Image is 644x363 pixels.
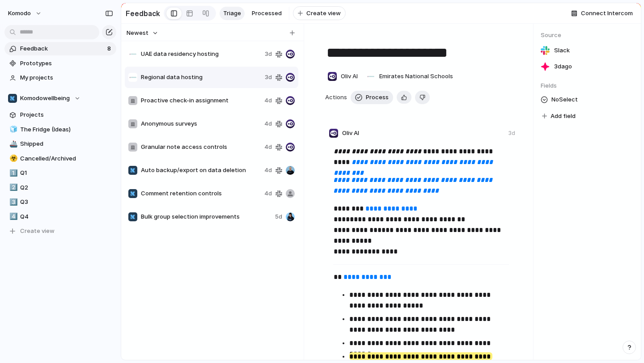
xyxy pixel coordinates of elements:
[141,189,261,198] span: Comment retention controls
[20,139,113,148] span: Shipped
[9,124,16,135] div: 🧊
[264,119,272,128] span: 4d
[8,198,17,207] button: 3️⃣
[141,166,261,175] span: Auto backup/export on data deletion
[9,182,16,193] div: 2️⃣
[379,72,453,81] span: Emirates National Schools
[9,211,16,222] div: 4️⃣
[265,50,272,59] span: 3d
[275,212,282,221] span: 5d
[342,129,359,138] span: Oliv AI
[141,73,261,82] span: Regional data hosting
[8,125,17,134] button: 🧊
[9,168,16,178] div: 1️⃣
[4,92,116,105] button: Komodowellbeing
[20,125,113,134] span: The Fridge (Ideas)
[415,91,430,104] button: Delete
[127,29,148,38] span: Newest
[4,152,116,165] a: ☣️Cancelled/Archived
[248,7,285,20] a: Processed
[20,59,113,68] span: Prototypes
[508,129,515,137] div: 3d
[141,212,271,221] span: Bulk group selection improvements
[4,57,116,70] a: Prototypes
[541,44,634,57] a: Slack
[9,197,16,207] div: 3️⃣
[20,183,113,192] span: Q2
[264,96,272,105] span: 4d
[341,72,358,81] span: Oliv AI
[8,183,17,192] button: 2️⃣
[141,50,261,59] span: UAE data residency hosting
[20,212,113,221] span: Q4
[551,112,576,121] span: Add field
[4,123,116,136] a: 🧊The Fridge (Ideas)
[568,7,636,20] button: Connect Intercom
[4,210,116,224] a: 4️⃣Q4
[20,154,113,163] span: Cancelled/Archived
[141,143,261,152] span: Granular note access controls
[325,93,347,102] span: Actions
[551,94,578,105] span: No Select
[306,9,341,18] span: Create view
[366,93,389,102] span: Process
[264,166,272,175] span: 4d
[265,73,272,82] span: 3d
[107,44,113,53] span: 8
[20,169,113,177] span: Q1
[125,27,160,39] button: Newest
[364,69,455,84] button: Emirates National Schools
[141,119,261,128] span: Anonymous surveys
[541,81,634,90] span: Fields
[20,110,113,119] span: Projects
[8,9,31,18] span: Komodo
[220,7,245,20] a: Triage
[20,73,113,82] span: My projects
[20,227,55,236] span: Create view
[4,195,116,209] a: 3️⃣Q3
[4,6,47,21] button: Komodo
[554,46,570,55] span: Slack
[141,96,261,105] span: Proactive check-in assignment
[4,137,116,151] a: 🚢Shipped
[264,189,272,198] span: 4d
[541,31,634,40] span: Source
[264,143,272,152] span: 4d
[325,69,360,84] button: Oliv AI
[8,169,17,177] button: 1️⃣
[20,198,113,207] span: Q3
[541,110,577,122] button: Add field
[9,139,16,149] div: 🚢
[4,71,116,84] a: My projects
[8,139,17,148] button: 🚢
[9,153,16,164] div: ☣️
[20,94,70,103] span: Komodowellbeing
[252,9,282,18] span: Processed
[4,166,116,180] a: 1️⃣Q1
[8,154,17,163] button: ☣️
[4,181,116,194] a: 2️⃣Q2
[351,91,393,104] button: Process
[554,62,572,71] span: 3d ago
[126,8,160,19] h2: Feedback
[223,9,241,18] span: Triage
[4,108,116,122] a: Projects
[581,9,633,18] span: Connect Intercom
[20,44,105,53] span: Feedback
[4,42,116,55] a: Feedback8
[8,212,17,221] button: 4️⃣
[4,224,116,238] button: Create view
[293,6,346,21] button: Create view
